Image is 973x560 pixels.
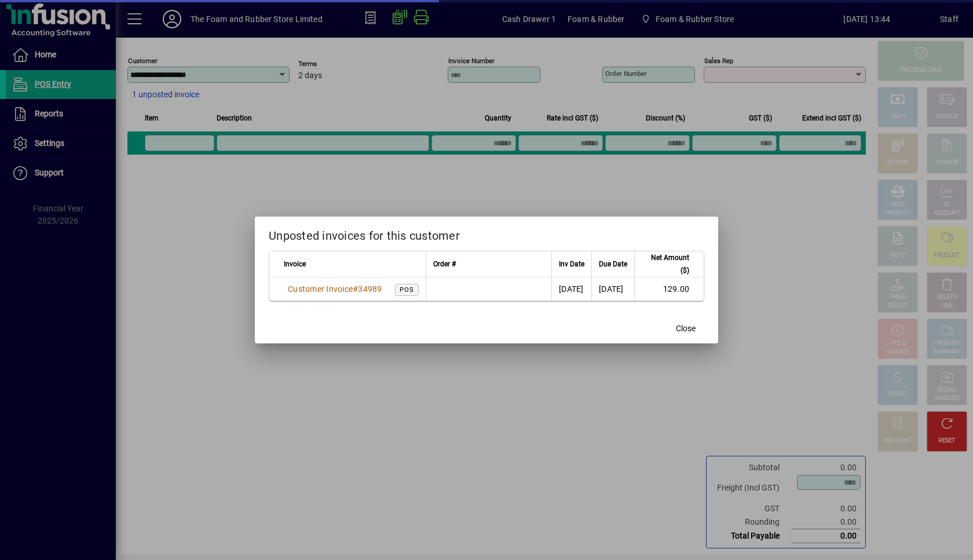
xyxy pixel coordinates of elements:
span: Invoice [284,258,306,270]
span: Net Amount ($) [642,251,689,277]
button: Close [667,318,704,339]
a: Customer Invoice#34989 [284,283,386,295]
span: Inv Date [559,258,584,270]
td: [DATE] [591,277,634,301]
span: Customer Invoice [288,284,353,294]
span: Order # [433,258,456,270]
span: # [353,284,358,294]
span: Close [676,323,696,335]
h2: Unposted invoices for this customer [255,217,718,250]
td: [DATE] [551,277,591,301]
span: Due Date [599,258,627,270]
span: POS [400,286,414,294]
span: 34989 [358,284,382,294]
td: 129.00 [634,277,704,301]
